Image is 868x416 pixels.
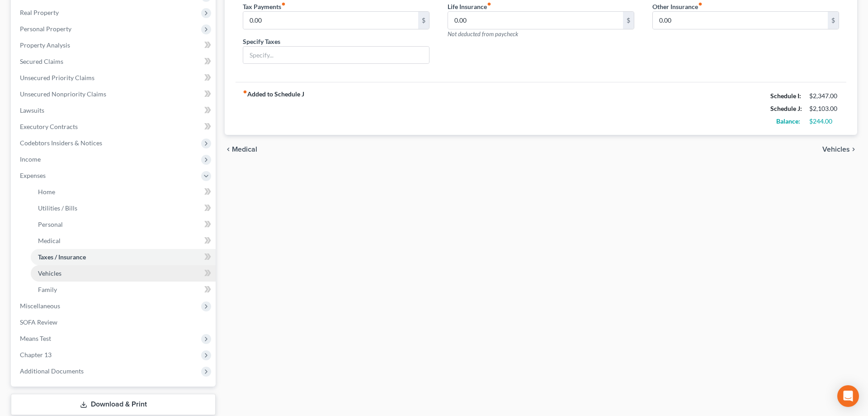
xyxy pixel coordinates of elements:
span: Vehicles [822,146,850,153]
strong: Schedule J: [770,105,802,112]
a: Utilities / Bills [31,200,216,216]
span: Unsecured Priority Claims [20,74,94,81]
span: Executory Contracts [20,123,78,130]
a: Property Analysis [13,37,216,53]
span: Additional Documents [20,367,84,375]
span: Medical [38,237,61,244]
a: SOFA Review [13,314,216,330]
span: Lawsuits [20,106,44,114]
div: $244.00 [809,117,839,126]
a: Secured Claims [13,53,216,70]
strong: Schedule I: [770,92,801,100]
a: Medical [31,233,216,249]
span: Personal Property [20,25,71,33]
label: Specify Taxes [243,37,280,46]
i: fiber_manual_record [243,90,247,94]
span: Real Property [20,9,59,16]
span: Secured Claims [20,57,63,65]
span: Not deducted from paycheck [448,30,518,38]
a: Unsecured Priority Claims [13,70,216,86]
span: Means Test [20,335,51,342]
button: Vehicles chevron_right [822,146,857,153]
i: chevron_left [225,146,232,153]
strong: Balance: [776,117,800,125]
span: Chapter 13 [20,351,52,359]
div: $ [623,12,634,29]
span: Expenses [20,172,46,179]
span: SOFA Review [20,318,57,326]
span: Family [38,286,57,293]
span: Property Analysis [20,41,70,49]
label: Other Insurance [652,2,703,11]
a: Family [31,282,216,298]
a: Personal [31,216,216,233]
div: Open Intercom Messenger [837,385,859,407]
span: Income [20,155,41,163]
span: Miscellaneous [20,302,60,310]
i: chevron_right [850,146,857,153]
i: fiber_manual_record [698,2,703,6]
div: $ [418,12,429,29]
label: Life Insurance [448,2,491,11]
a: Taxes / Insurance [31,249,216,265]
a: Lawsuits [13,102,216,119]
a: Home [31,184,216,200]
input: -- [448,12,623,29]
div: $2,347.00 [809,91,839,100]
span: Utilities / Bills [38,204,77,212]
input: -- [653,12,828,29]
span: Taxes / Insurance [38,253,86,261]
span: Home [38,188,55,196]
span: Unsecured Nonpriority Claims [20,90,106,98]
a: Vehicles [31,265,216,282]
span: Medical [232,146,257,153]
button: chevron_left Medical [225,146,257,153]
i: fiber_manual_record [487,2,491,6]
label: Tax Payments [243,2,286,11]
i: fiber_manual_record [281,2,286,6]
input: -- [243,12,418,29]
span: Codebtors Insiders & Notices [20,139,102,147]
a: Download & Print [11,394,216,415]
span: Personal [38,220,63,228]
a: Executory Contracts [13,119,216,135]
a: Unsecured Nonpriority Claims [13,86,216,102]
strong: Added to Schedule J [243,90,304,128]
span: Vehicles [38,269,61,277]
div: $2,103.00 [809,104,839,113]
input: Specify... [243,47,429,64]
div: $ [828,12,839,29]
